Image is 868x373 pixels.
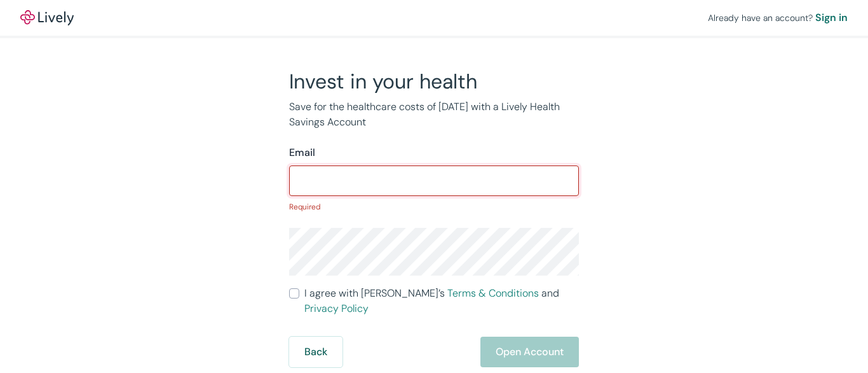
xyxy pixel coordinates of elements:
[289,69,579,94] h2: Invest in your health
[20,10,74,25] img: Lively
[20,10,74,25] a: LivelyLively
[289,337,342,367] button: Back
[815,10,848,25] a: Sign in
[289,145,315,160] label: Email
[447,286,539,300] a: Terms & Conditions
[304,286,579,316] span: I agree with [PERSON_NAME]’s and
[289,99,579,130] p: Save for the healthcare costs of [DATE] with a Lively Health Savings Account
[304,302,369,315] a: Privacy Policy
[289,201,579,213] p: Required
[708,10,848,25] div: Already have an account?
